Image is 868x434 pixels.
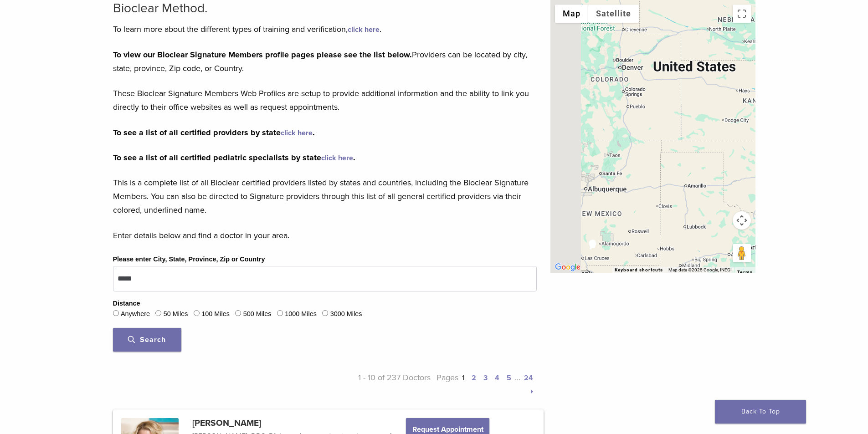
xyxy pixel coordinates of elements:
a: click here [348,25,380,34]
a: 2 [472,373,476,383]
button: Map camera controls [733,211,751,230]
button: Keyboard shortcuts [615,267,663,273]
button: Show street map [555,5,588,23]
a: Open this area in Google Maps (opens a new window) [553,261,583,273]
button: Drag Pegman onto the map to open Street View [733,244,751,262]
img: Google [553,261,583,273]
a: 3 [483,373,488,383]
span: … [515,373,520,383]
legend: Distance [113,299,140,309]
a: 4 [495,373,499,383]
strong: To see a list of all certified pediatric specialists by state . [113,153,355,163]
span: Search [128,335,166,344]
p: These Bioclear Signature Members Web Profiles are setup to provide additional information and the... [113,87,537,114]
p: Enter details below and find a doctor in your area. [113,229,537,242]
p: This is a complete list of all Bioclear certified providers listed by states and countries, inclu... [113,176,537,217]
button: Search [113,328,181,352]
button: Toggle fullscreen view [733,5,751,23]
strong: To see a list of all certified providers by state . [113,128,315,138]
label: 3000 Miles [330,309,362,319]
label: 100 Miles [201,309,230,319]
p: To learn more about the different types of training and verification, . [113,22,537,36]
label: 500 Miles [243,309,272,319]
p: Pages [431,371,537,398]
p: Providers can be located by city, state, province, Zip code, or Country. [113,48,537,75]
span: Map data ©2025 Google, INEGI [668,267,732,272]
a: 1 [462,373,464,383]
p: 1 - 10 of 237 Doctors [325,371,431,398]
label: 50 Miles [164,309,188,319]
label: Please enter City, State, Province, Zip or Country [113,255,265,265]
a: 24 [524,373,533,383]
a: click here [321,153,353,163]
strong: To view our Bioclear Signature Members profile pages please see the list below. [113,50,412,60]
a: Back To Top [715,400,806,424]
a: click here [281,128,313,138]
label: Anywhere [121,309,150,319]
label: 1000 Miles [285,309,317,319]
button: Show satellite imagery [588,5,639,23]
a: 5 [507,373,511,383]
a: Terms [737,270,753,275]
